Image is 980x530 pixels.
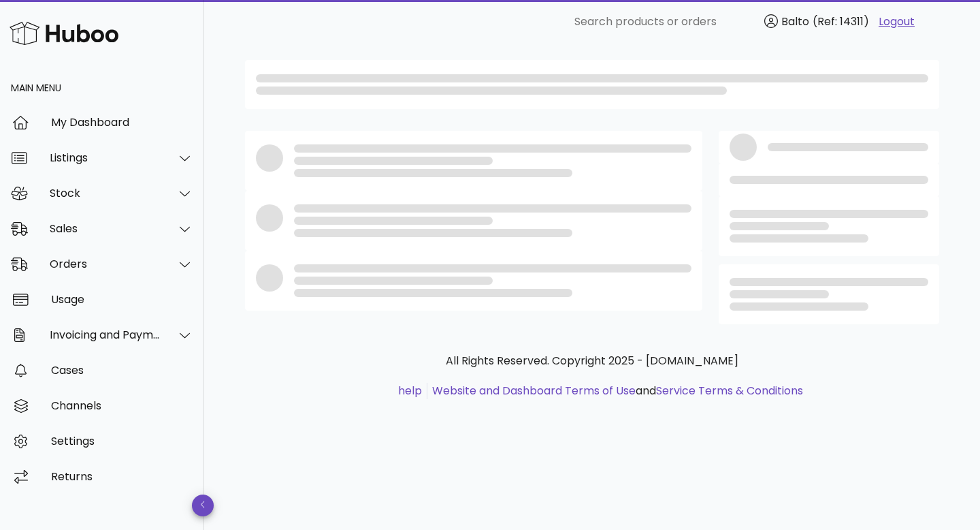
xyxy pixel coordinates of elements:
[51,470,193,483] div: Returns
[51,116,193,129] div: My Dashboard
[781,14,809,29] span: Balto
[50,328,161,341] div: Invoicing and Payments
[51,399,193,412] div: Channels
[50,187,161,200] div: Stock
[51,364,193,377] div: Cases
[51,293,193,306] div: Usage
[248,353,936,369] p: All Rights Reserved. Copyright 2025 - [DOMAIN_NAME]
[398,383,422,399] a: help
[879,14,915,30] a: Logout
[10,18,118,48] img: Huboo Logo
[656,383,803,399] a: Service Terms & Conditions
[50,222,161,235] div: Sales
[427,383,803,399] li: and
[51,435,193,448] div: Settings
[50,151,161,164] div: Listings
[813,14,869,29] span: (Ref: 14311)
[432,383,636,399] a: Website and Dashboard Terms of Use
[50,258,161,270] div: Orders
